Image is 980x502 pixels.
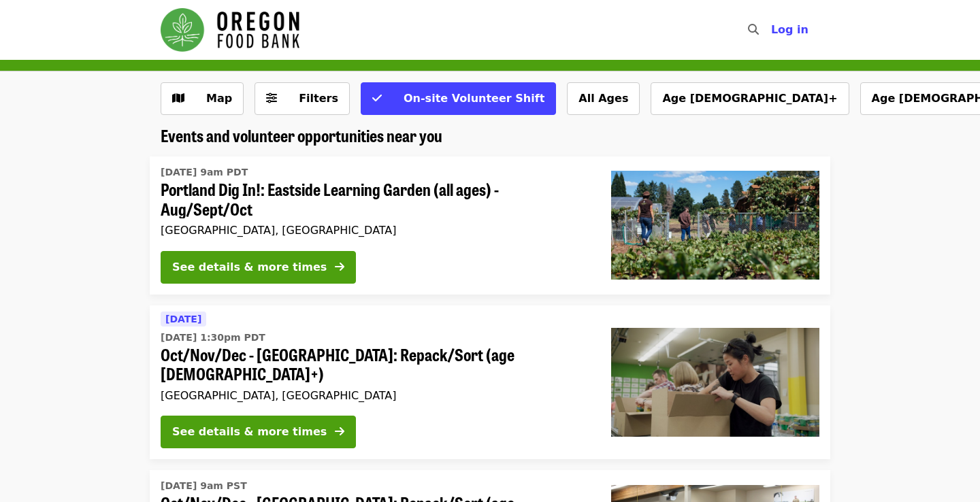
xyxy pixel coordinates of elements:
img: Oregon Food Bank - Home [161,8,299,52]
span: Events and volunteer opportunities near you [161,123,442,147]
time: [DATE] 1:30pm PDT [161,331,265,345]
div: See details & more times [172,259,327,275]
button: Filters (0 selected) [255,82,350,115]
button: All Ages [567,82,640,115]
i: search icon [748,23,759,36]
i: check icon [372,92,382,105]
i: arrow-right icon [335,261,344,273]
button: Show map view [161,82,244,115]
img: Oct/Nov/Dec - Portland: Repack/Sort (age 8+) organized by Oregon Food Bank [611,328,819,437]
div: See details & more times [172,424,327,440]
span: Filters [299,92,338,105]
span: Map [206,92,232,105]
span: Portland Dig In!: Eastside Learning Garden (all ages) - Aug/Sept/Oct [161,180,589,219]
i: map icon [172,92,184,105]
a: See details for "Portland Dig In!: Eastside Learning Garden (all ages) - Aug/Sept/Oct" [150,156,830,295]
img: Portland Dig In!: Eastside Learning Garden (all ages) - Aug/Sept/Oct organized by Oregon Food Bank [611,171,819,280]
i: arrow-right icon [335,425,344,438]
div: [GEOGRAPHIC_DATA], [GEOGRAPHIC_DATA] [161,389,589,402]
span: Oct/Nov/Dec - [GEOGRAPHIC_DATA]: Repack/Sort (age [DEMOGRAPHIC_DATA]+) [161,345,589,384]
button: Age [DEMOGRAPHIC_DATA]+ [651,82,849,115]
a: See details for "Oct/Nov/Dec - Portland: Repack/Sort (age 8+)" [150,305,830,460]
i: sliders-h icon [266,92,277,105]
time: [DATE] 9am PST [161,479,247,493]
div: [GEOGRAPHIC_DATA], [GEOGRAPHIC_DATA] [161,224,589,237]
input: Search [767,14,778,46]
span: Log in [771,23,808,36]
button: On-site Volunteer Shift [361,82,556,115]
span: On-site Volunteer Shift [404,92,544,105]
button: See details & more times [161,251,356,284]
button: See details & more times [161,416,356,448]
time: [DATE] 9am PDT [161,165,248,180]
span: [DATE] [165,314,201,324]
button: Log in [760,16,819,44]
